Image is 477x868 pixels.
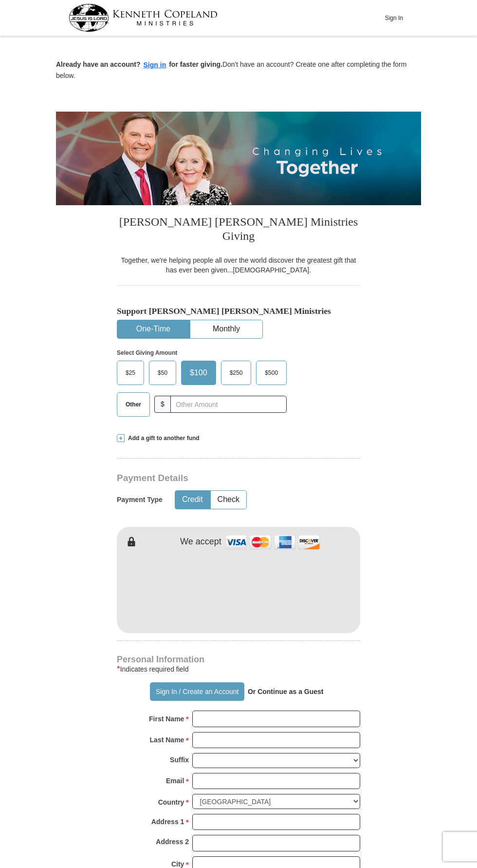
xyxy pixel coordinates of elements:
[175,491,210,509] button: Credit
[190,320,262,338] button: Monthly
[117,473,365,484] h3: Payment Details
[156,835,189,849] strong: Address 2
[379,10,408,25] button: Sign In
[158,795,184,809] strong: Country
[180,537,221,547] h4: We accept
[224,532,321,553] img: credit cards accepted
[153,366,172,380] span: $50
[121,397,146,412] span: Other
[117,306,360,316] h5: Support [PERSON_NAME] [PERSON_NAME] Ministries
[117,663,360,675] div: Indicates required field
[170,753,189,767] strong: Suffix
[125,434,200,443] span: Add a gift to another fund
[225,366,248,380] span: $250
[170,396,287,413] input: Other Amount
[154,396,171,413] span: $
[260,366,283,380] span: $500
[150,682,244,701] button: Sign In / Create an Account
[150,733,184,747] strong: Last Name
[56,59,421,80] p: Don't have an account? Create one after completing the form below.
[166,774,184,788] strong: Email
[117,320,189,338] button: One-Time
[117,496,163,504] h5: Payment Type
[117,656,360,663] h4: Personal Information
[185,366,212,380] span: $100
[151,815,184,829] strong: Address 1
[121,366,140,380] span: $25
[56,60,222,68] strong: Already have an account? for faster giving.
[117,255,360,275] div: Together, we're helping people all over the world discover the greatest gift that has ever been g...
[141,59,169,71] button: Sign in
[248,688,324,695] strong: Or Continue as a Guest
[117,205,360,255] h3: [PERSON_NAME] [PERSON_NAME] Ministries Giving
[69,4,218,32] img: kcm-header-logo.svg
[117,349,177,356] strong: Select Giving Amount
[149,712,184,726] strong: First Name
[211,491,246,509] button: Check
